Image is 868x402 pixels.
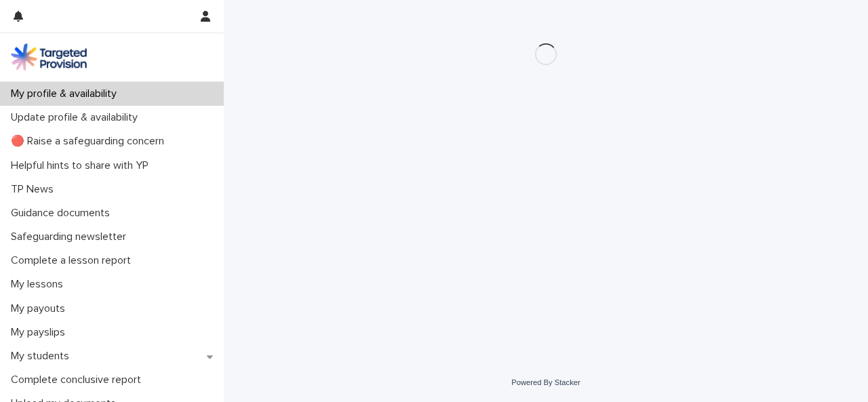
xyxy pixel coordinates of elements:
[5,254,142,267] p: Complete a lesson report
[5,374,152,386] p: Complete conclusive report
[11,43,87,71] img: M5nRWzHhSzIhMunXDL62
[5,159,159,172] p: Helpful hints to share with YP
[5,302,76,315] p: My payouts
[511,378,580,386] a: Powered By Stacker
[5,326,76,339] p: My payslips
[5,350,80,363] p: My students
[5,111,149,124] p: Update profile & availability
[5,135,175,148] p: 🔴 Raise a safeguarding concern
[5,278,74,291] p: My lessons
[5,230,137,243] p: Safeguarding newsletter
[5,207,121,220] p: Guidance documents
[5,87,127,100] p: My profile & availability
[5,183,64,196] p: TP News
